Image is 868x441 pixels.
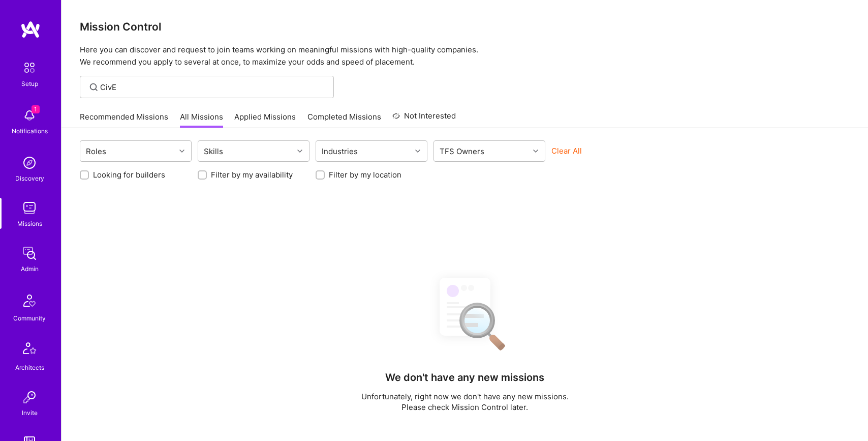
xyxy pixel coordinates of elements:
[17,218,42,229] div: Missions
[21,78,38,89] div: Setup
[180,111,223,128] a: All Missions
[201,144,226,159] div: Skills
[80,111,168,128] a: Recommended Missions
[297,149,302,154] i: icon Chevron
[22,407,38,418] div: Invite
[361,391,569,402] p: Unfortunately, right now we don't have any new missions.
[415,149,420,154] i: icon Chevron
[392,110,456,128] a: Not Interested
[15,173,44,184] div: Discovery
[21,263,39,274] div: Admin
[319,144,360,159] div: Industries
[437,144,487,159] div: TFS Owners
[15,362,44,373] div: Architects
[19,387,40,407] img: Invite
[80,20,850,33] h3: Mission Control
[551,145,582,156] button: Clear All
[93,169,165,180] label: Looking for builders
[211,169,293,180] label: Filter by my availability
[100,82,326,93] input: Find Mission...
[422,269,508,358] img: No Results
[361,402,569,413] p: Please check Mission Control later.
[19,243,40,263] img: admin teamwork
[329,169,401,180] label: Filter by my location
[17,288,42,313] img: Community
[13,313,46,324] div: Community
[20,20,41,39] img: logo
[17,338,42,362] img: Architects
[19,57,40,78] img: setup
[533,149,538,154] i: icon Chevron
[19,198,40,218] img: teamwork
[385,371,544,384] h4: We don't have any new missions
[307,111,381,128] a: Completed Missions
[80,44,850,68] p: Here you can discover and request to join teams working on meaningful missions with high-quality ...
[234,111,296,128] a: Applied Missions
[179,149,184,154] i: icon Chevron
[83,144,109,159] div: Roles
[32,105,40,113] span: 1
[19,153,40,173] img: discovery
[19,105,40,126] img: bell
[88,81,100,93] i: icon SearchGrey
[12,126,48,136] div: Notifications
